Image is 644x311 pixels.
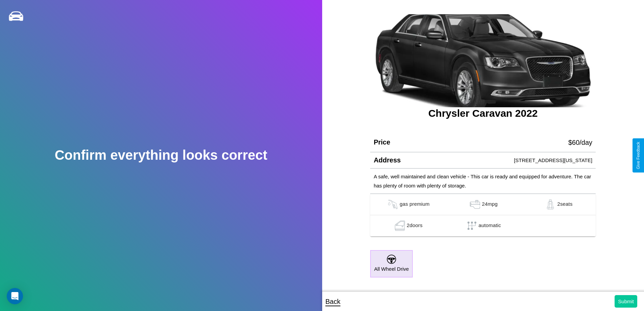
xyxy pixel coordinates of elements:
[615,295,637,308] button: Submit
[370,194,596,237] table: simple table
[386,199,400,209] img: gas
[7,288,23,304] div: Open Intercom Messenger
[636,142,641,169] div: Give Feedback
[374,138,390,146] h4: Price
[326,295,340,308] p: Back
[557,199,572,209] p: 2 seats
[407,221,423,231] p: 2 doors
[370,108,596,119] h3: Chrysler Caravan 2022
[479,221,501,231] p: automatic
[568,136,592,149] p: $ 60 /day
[374,172,592,190] p: A safe, well maintained and clean vehicle - This car is ready and equipped for adventure. The car...
[544,199,557,209] img: gas
[400,199,429,209] p: gas premium
[55,148,267,163] h2: Confirm everything looks correct
[514,156,592,165] p: [STREET_ADDRESS][US_STATE]
[468,199,482,209] img: gas
[374,156,401,164] h4: Address
[482,199,498,209] p: 24 mpg
[374,264,409,273] p: All Wheel Drive
[393,221,407,231] img: gas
